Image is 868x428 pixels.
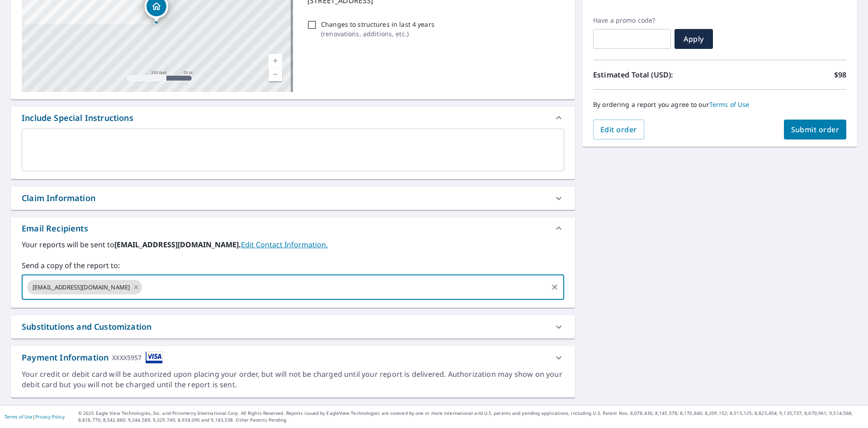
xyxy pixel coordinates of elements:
button: Apply [675,29,713,49]
p: | [5,414,65,419]
button: Clear [548,281,561,293]
div: Substitutions and Customization [11,315,575,338]
p: ( renovations, additions, etc. ) [321,29,434,38]
p: Changes to structures in last 4 years [321,19,434,29]
b: [EMAIL_ADDRESS][DOMAIN_NAME]. [114,240,241,250]
div: Include Special Instructions [22,112,133,124]
span: Submit order [791,125,840,135]
span: [EMAIL_ADDRESS][DOMAIN_NAME] [27,283,135,292]
div: Payment Information [22,351,163,364]
p: $98 [834,69,846,80]
a: Current Level 17, Zoom In [269,54,282,67]
a: Privacy Policy [35,414,65,420]
div: Email Recipients [22,222,88,235]
a: Terms of Use [5,414,33,420]
div: Payment InformationXXXX5957cardImage [11,346,575,369]
a: Terms of Use [709,100,750,109]
div: Email Recipients [11,217,575,239]
img: cardImage [146,351,163,364]
div: Substitutions and Customization [22,321,151,333]
span: Apply [682,34,706,44]
label: Your reports will be sent to [22,239,564,250]
label: Have a promo code? [593,16,671,24]
a: Current Level 17, Zoom Out [269,67,282,81]
p: Estimated Total (USD): [593,69,720,80]
div: Your credit or debit card will be authorized upon placing your order, but will not be charged unt... [22,369,564,390]
a: EditContactInfo [241,240,328,250]
div: Claim Information [11,187,575,210]
div: [EMAIL_ADDRESS][DOMAIN_NAME] [27,280,142,294]
p: © 2025 Eagle View Technologies, Inc. and Pictometry International Corp. All Rights Reserved. Repo... [78,410,863,423]
div: Include Special Instructions [11,107,575,129]
div: XXXX5957 [112,351,142,364]
label: Send a copy of the report to: [22,260,564,271]
p: By ordering a report you agree to our [593,101,846,109]
button: Edit order [593,120,644,139]
span: Edit order [600,125,637,135]
div: Claim Information [22,192,95,204]
button: Submit order [784,120,847,139]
